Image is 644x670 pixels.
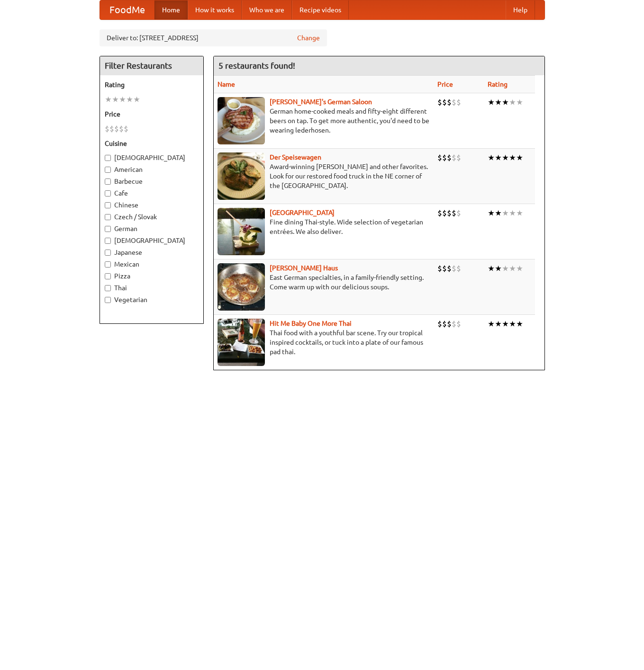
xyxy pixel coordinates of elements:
li: $ [109,124,114,134]
li: $ [447,208,452,218]
a: [PERSON_NAME]'s German Saloon [270,98,372,106]
input: Cafe [105,190,111,197]
li: $ [437,97,442,107]
li: $ [437,319,442,329]
li: ★ [516,97,523,107]
li: ★ [495,319,502,329]
li: $ [437,152,442,163]
ng-pluralize: 5 restaurants found! [218,61,295,70]
input: Czech / Slovak [105,214,111,220]
input: Japanese [105,250,111,256]
input: Chinese [105,202,111,208]
label: German [105,224,199,233]
label: Japanese [105,248,199,257]
input: Vegetarian [105,297,111,303]
li: ★ [119,94,126,105]
li: ★ [488,263,495,274]
li: ★ [112,94,119,105]
label: Vegetarian [105,295,199,304]
li: $ [447,152,452,163]
li: ★ [502,263,509,274]
li: $ [456,263,461,274]
h5: Rating [105,80,199,89]
li: $ [442,319,447,329]
label: [DEMOGRAPHIC_DATA] [105,236,199,245]
img: babythai.jpg [218,319,265,366]
li: $ [456,97,461,107]
li: ★ [488,208,495,218]
li: $ [442,263,447,274]
p: Thai food with a youthful bar scene. Try our tropical inspired cocktails, or tuck into a plate of... [218,328,430,357]
label: [DEMOGRAPHIC_DATA] [105,153,199,162]
li: ★ [516,319,523,329]
a: Hit Me Baby One More Thai [270,320,352,327]
li: $ [452,152,456,163]
li: ★ [509,152,516,163]
input: [DEMOGRAPHIC_DATA] [105,155,111,161]
a: Help [506,0,535,19]
li: $ [452,263,456,274]
li: $ [456,208,461,218]
li: ★ [516,152,523,163]
li: ★ [495,97,502,107]
li: ★ [502,319,509,329]
li: ★ [509,319,516,329]
a: [GEOGRAPHIC_DATA] [270,209,335,216]
li: $ [452,208,456,218]
h5: Price [105,109,199,119]
a: Who we are [242,0,292,19]
li: $ [442,208,447,218]
a: Name [218,80,235,88]
li: ★ [126,94,133,105]
label: Barbecue [105,177,199,186]
p: Fine dining Thai-style. Wide selection of vegetarian entrées. We also deliver. [218,217,430,236]
label: Pizza [105,271,199,281]
li: $ [447,97,452,107]
li: $ [447,263,452,274]
li: ★ [133,94,140,105]
li: $ [437,208,442,218]
li: ★ [488,97,495,107]
a: Der Speisewagen [270,153,321,161]
p: Award-winning [PERSON_NAME] and other favorites. Look for our restored food truck in the NE corne... [218,162,430,190]
label: Czech / Slovak [105,212,199,222]
label: Cafe [105,188,199,198]
input: Pizza [105,273,111,279]
a: Recipe videos [292,0,349,19]
label: American [105,165,199,174]
input: Barbecue [105,179,111,185]
label: Chinese [105,200,199,210]
img: esthers.jpg [218,97,265,144]
li: ★ [488,152,495,163]
label: Mexican [105,259,199,269]
li: $ [437,263,442,274]
input: Thai [105,285,111,291]
li: $ [456,319,461,329]
img: kohlhaus.jpg [218,263,265,311]
li: ★ [495,152,502,163]
li: ★ [502,97,509,107]
div: Deliver to: [STREET_ADDRESS] [100,29,327,46]
input: [DEMOGRAPHIC_DATA] [105,238,111,244]
li: $ [105,124,109,134]
input: Mexican [105,261,111,268]
li: $ [124,124,128,134]
li: ★ [495,263,502,274]
li: $ [447,319,452,329]
img: satay.jpg [218,208,265,255]
li: $ [452,97,456,107]
a: How it works [188,0,242,19]
li: $ [114,124,119,134]
li: ★ [516,208,523,218]
li: ★ [502,208,509,218]
img: speisewagen.jpg [218,152,265,200]
label: Thai [105,283,199,293]
li: ★ [516,263,523,274]
h5: Cuisine [105,139,199,148]
li: $ [456,152,461,163]
h4: Filter Restaurants [100,56,203,75]
b: [PERSON_NAME] Haus [270,264,338,272]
